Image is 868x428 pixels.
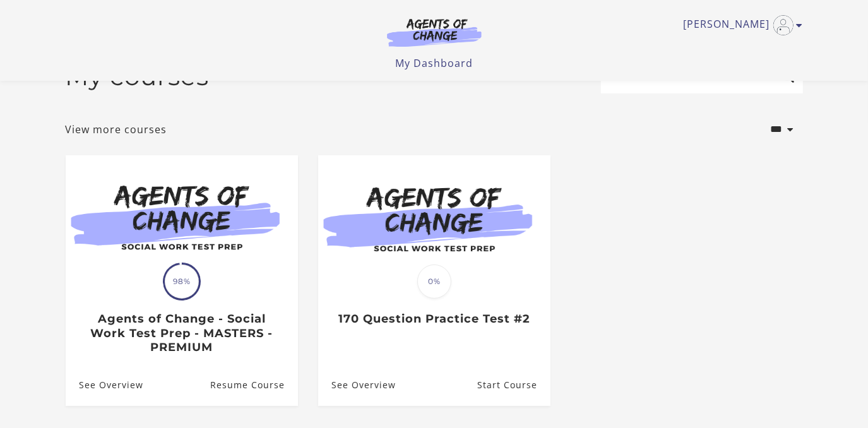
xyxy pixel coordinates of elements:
span: 98% [165,265,199,299]
a: Agents of Change - Social Work Test Prep - MASTERS - PREMIUM: See Overview [66,364,143,405]
a: View more courses [66,122,167,137]
span: 0% [417,265,451,299]
a: Toggle menu [684,15,797,35]
img: Agents of Change Logo [374,18,495,47]
h3: 170 Question Practice Test #2 [331,312,537,326]
h3: Agents of Change - Social Work Test Prep - MASTERS - PREMIUM [79,312,284,355]
a: 170 Question Practice Test #2: Resume Course [477,364,550,405]
a: Agents of Change - Social Work Test Prep - MASTERS - PREMIUM: Resume Course [210,364,297,405]
a: My Dashboard [395,56,473,70]
h2: My courses [66,62,210,92]
a: 170 Question Practice Test #2: See Overview [318,364,396,405]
